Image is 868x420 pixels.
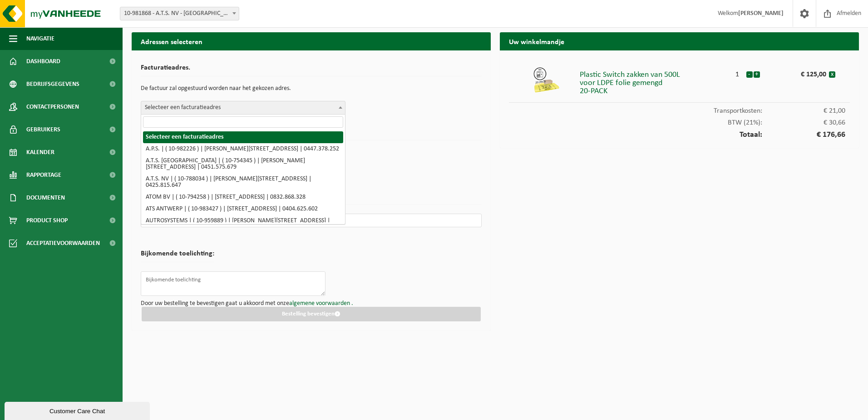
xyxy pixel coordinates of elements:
span: Selecteer een facturatieadres [141,101,345,114]
button: Bestelling bevestigen [142,307,481,321]
li: ATOM BV | ( 10-794258 ) | [STREET_ADDRESS] | 0832.868.328 [143,191,343,203]
span: Documenten [26,186,65,209]
div: Plastic Switch zakken van 500L voor LDPE folie gemengd 20-PACK [580,66,729,95]
span: € 176,66 [762,131,845,139]
div: € 125,00 [779,66,829,78]
li: A.T.S. NV | ( 10-788034 ) | [PERSON_NAME][STREET_ADDRESS] | 0425.815.647 [143,173,343,191]
p: De factuur zal opgestuurd worden naar het gekozen adres. [141,81,482,96]
span: 10-981868 - A.T.S. NV - HAMME - HAMME [120,7,239,20]
span: € 30,66 [762,119,845,126]
li: AUTROSYSTEMS | ( 10-959889 ) | [PERSON_NAME][STREET_ADDRESS] | 0437.588.477 [143,215,343,233]
h2: Facturatieadres. [141,64,482,76]
button: + [754,71,760,78]
li: Selecteer een facturatieadres [143,131,343,143]
button: x [829,71,835,78]
button: - [746,71,753,78]
div: Transportkosten: [509,103,850,115]
a: algemene voorwaarden . [289,300,353,307]
span: Selecteer een facturatieadres [141,101,345,115]
iframe: chat widget [5,400,152,420]
h2: Adressen selecteren [132,32,491,50]
img: 01-999964 [533,66,560,94]
li: A.T.S. [GEOGRAPHIC_DATA] | ( 10-754345 ) | [PERSON_NAME][STREET_ADDRESS] | 0451.575.679 [143,155,343,173]
div: Totaal: [509,126,850,139]
span: Dashboard [26,50,60,73]
p: Door uw bestelling te bevestigen gaat u akkoord met onze [141,300,482,307]
li: ATS ANTWERP | ( 10-983427 ) | [STREET_ADDRESS] | 0404.625.602 [143,203,343,215]
strong: [PERSON_NAME] [738,10,784,17]
div: 1 [729,66,746,78]
span: 10-981868 - A.T.S. NV - HAMME - HAMME [120,7,239,20]
span: Bedrijfsgegevens [26,73,79,95]
span: Kalender [26,141,54,164]
span: Contactpersonen [26,95,79,118]
h2: Uw winkelmandje [500,32,859,50]
li: A.P.S. | ( 10-982226 ) | [PERSON_NAME][STREET_ADDRESS] | 0447.378.252 [143,143,343,155]
div: BTW (21%): [509,115,850,126]
h2: Bijkomende toelichting: [141,250,214,262]
span: Navigatie [26,27,54,50]
span: Acceptatievoorwaarden [26,232,100,255]
span: Product Shop [26,209,68,232]
span: Gebruikers [26,118,60,141]
span: Rapportage [26,164,61,186]
span: € 21,00 [762,107,845,115]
